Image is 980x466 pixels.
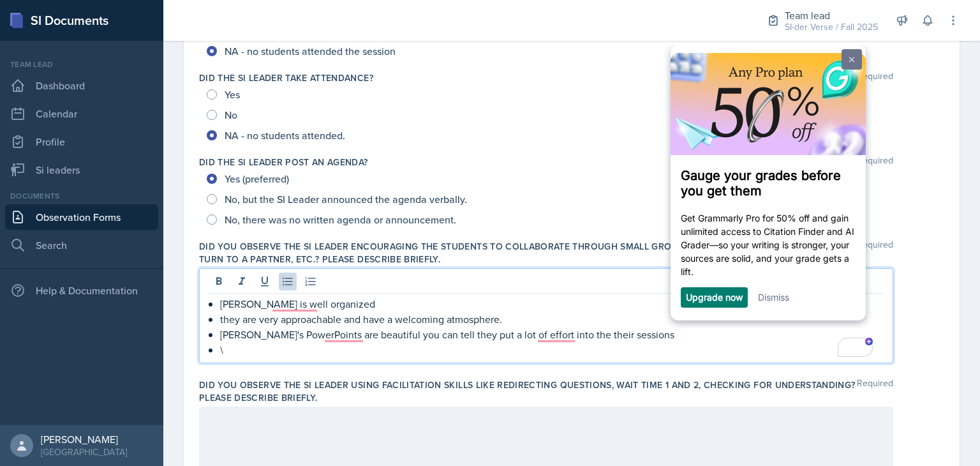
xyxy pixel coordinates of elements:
[5,190,158,202] div: Documents
[220,327,882,342] p: [PERSON_NAME]'s PowerPoints are beautiful you can tell they put a lot of effort into the their se...
[94,246,126,257] a: Dismiss
[5,101,158,126] a: Calendar
[785,20,878,34] div: SI-der Verse / Fall 2025
[857,240,893,266] span: Required
[22,246,79,257] a: Upgrade now
[5,59,158,70] div: Team lead
[17,123,192,153] h3: Gauge your grades before you get them
[5,73,158,98] a: Dashboard
[5,278,158,303] div: Help & Documentation
[225,45,396,57] span: NA - no students attended the session
[225,129,345,142] span: NA - no students attended.
[199,156,368,169] label: Did the SI Leader post an agenda?
[857,379,893,404] span: Required
[225,193,467,206] span: No, but the SI Leader announced the agenda verbally.
[220,296,882,312] p: [PERSON_NAME] is well organized
[225,172,289,185] span: Yes (preferred)
[5,157,158,183] a: Si leaders
[5,204,158,230] a: Observation Forms
[220,312,882,327] p: they are very approachable and have a welcoming atmosphere.
[225,109,237,121] span: No
[857,156,893,169] span: Required
[7,8,202,110] img: b691f0dbac2949fda2ab1b53a00960fb-306x160.png
[186,11,191,17] img: close_x_white.png
[210,296,882,357] div: To enrich screen reader interactions, please activate Accessibility in Grammarly extension settings
[199,71,373,84] label: Did the SI Leader take attendance?
[199,379,857,404] label: Did you observe the SI Leader using facilitation skills like redirecting questions, wait time 1 a...
[17,166,192,233] p: Get Grammarly Pro for 50% off and gain unlimited access to Citation Finder and AI Grader—so your ...
[199,240,857,266] label: Did you observe the SI Leader encouraging the students to collaborate through small group discuss...
[220,342,882,357] p: \
[5,232,158,258] a: Search
[41,433,127,446] div: [PERSON_NAME]
[5,129,158,154] a: Profile
[857,71,893,84] span: Required
[41,446,127,458] div: [GEOGRAPHIC_DATA]
[225,88,240,101] span: Yes
[785,8,878,23] div: Team lead
[225,213,456,226] span: No, there was no written agenda or announcement.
